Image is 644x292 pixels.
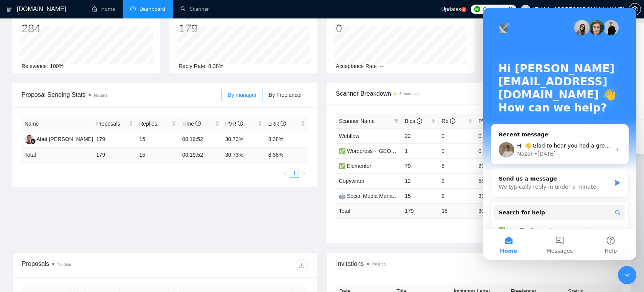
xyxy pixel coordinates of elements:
td: Total [21,148,93,163]
span: 41 [508,5,513,13]
td: 12 [402,173,439,188]
td: 8.38 % [265,148,308,163]
a: setting [629,6,641,12]
span: By Freelancer [269,92,302,98]
td: 33.33% [475,188,512,203]
span: filter [393,115,400,127]
th: Proposals [93,116,136,131]
span: filter [394,119,399,123]
a: Webflow [339,133,359,139]
td: 30.73 % [475,203,512,218]
span: Bids [405,118,422,124]
span: setting [629,6,641,12]
span: Help [122,241,134,246]
span: -- [380,63,383,69]
a: 1 [290,169,299,178]
a: homeHome [92,6,115,12]
span: Time [182,121,200,127]
li: 1 [290,169,299,178]
span: LRR [268,121,286,127]
a: Copywriter [339,178,365,184]
span: left [283,171,287,176]
span: info-circle [238,121,243,126]
button: setting [629,3,641,15]
span: No data [372,262,386,266]
span: No data [94,93,107,98]
td: 79 [402,158,439,173]
span: 8.38% [208,63,223,69]
a: ✅ Elementor [339,163,371,169]
td: 5 [439,158,475,173]
div: Abet [PERSON_NAME] [36,135,93,143]
span: info-circle [195,121,201,126]
div: ✅ How To: Connect your agency to [DOMAIN_NAME] [11,216,142,238]
span: Scanner Breakdown [336,89,623,98]
td: 2 [439,173,475,188]
td: 0.00% [475,128,512,143]
span: Messages [64,241,90,246]
span: PVR [225,121,243,127]
div: Send us a message [16,167,128,175]
span: Scanner Name [339,118,375,124]
td: 179 [402,203,439,218]
a: ✅ Wordpress - [GEOGRAPHIC_DATA] [339,148,434,154]
li: Previous Page [281,169,290,178]
li: Next Page [299,169,308,178]
span: info-circle [417,118,422,124]
span: Invitations [336,259,622,269]
img: logo [7,3,12,16]
button: right [299,169,308,178]
img: AM [25,134,34,144]
td: Total [336,203,402,218]
iframe: Intercom live chat [618,266,636,284]
td: 179 [93,148,136,163]
div: • [DATE] [51,142,73,150]
span: 100% [50,63,64,69]
a: 🤖 Social Media Manager - [GEOGRAPHIC_DATA] [339,193,461,199]
th: Name [21,116,93,131]
a: 5 [461,7,467,12]
button: Messages [51,221,102,252]
span: No data [58,262,71,267]
span: right [301,171,306,176]
button: download [296,259,308,271]
span: Proposal Sending Stats [21,90,222,100]
td: 1 [402,143,439,158]
span: info-circle [281,121,286,126]
time: 8 hours ago [399,92,420,96]
span: PVR [478,118,496,124]
button: Help [102,221,153,252]
th: Replies [136,116,179,131]
td: 0 [439,128,475,143]
td: 15 [402,188,439,203]
div: Proposals [22,259,165,271]
div: 0 [336,21,382,36]
div: ✅ How To: Connect your agency to [DOMAIN_NAME] [16,219,128,235]
div: We typically reply in under a minute [16,175,128,183]
div: Nazar [34,142,50,150]
img: gigradar-bm.png [30,139,36,144]
span: Reply Rate [179,63,205,69]
span: dashboard [130,6,136,12]
td: 15 [136,148,179,163]
span: By manager [228,92,256,98]
div: 284 [21,21,94,36]
span: user [523,7,528,12]
text: 5 [463,8,465,12]
span: Search for help [16,201,62,209]
span: Connects: [483,5,506,13]
td: 29.11% [475,158,512,173]
td: 15 [136,131,179,148]
td: 2 [439,188,475,203]
td: 30.73% [222,131,265,148]
span: Re [442,118,455,124]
